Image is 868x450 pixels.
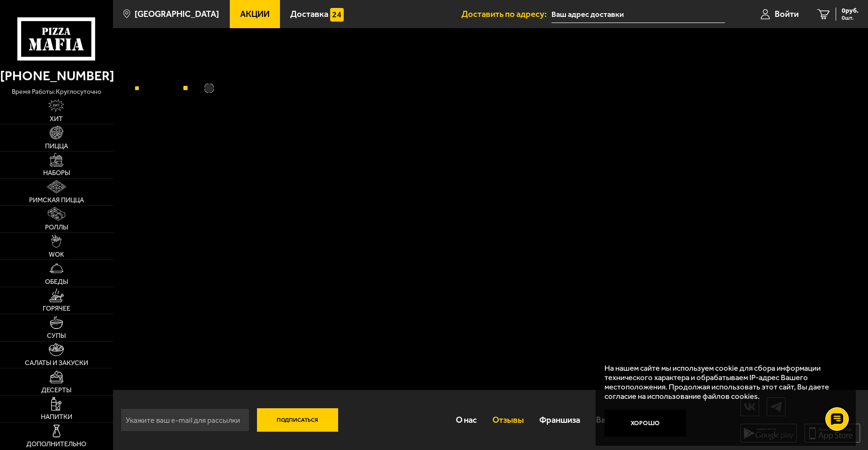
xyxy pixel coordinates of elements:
[240,10,270,19] span: Акции
[257,408,339,432] button: Подписаться
[484,405,531,435] a: Отзывы
[25,360,88,366] span: Салаты и закуски
[532,405,588,435] a: Франшиза
[604,363,841,401] p: На нашем сайте мы используем cookie для сбора информации технического характера и обрабатываем IP...
[47,333,66,339] span: Супы
[842,15,859,21] span: 0 шт.
[49,252,64,258] span: WOK
[45,279,68,285] span: Обеды
[290,10,328,19] span: Доставка
[448,405,484,435] a: О нас
[50,116,63,122] span: Хит
[113,28,233,148] img: Loading
[29,197,84,204] span: Римская пицца
[26,441,86,448] span: Дополнительно
[45,143,68,150] span: Пицца
[604,410,686,437] button: Хорошо
[41,414,72,420] span: Напитки
[588,405,640,435] a: Вакансии
[551,6,725,23] input: Ваш адрес доставки
[330,8,344,22] img: 15daf4d41897b9f0e9f617042186c801.svg
[43,305,70,312] span: Горячее
[135,10,219,19] span: [GEOGRAPHIC_DATA]
[41,387,71,394] span: Десерты
[842,8,859,14] span: 0 руб.
[43,170,70,176] span: Наборы
[775,10,799,19] span: Войти
[45,224,68,231] span: Роллы
[461,10,551,19] span: Доставить по адресу:
[121,408,249,432] input: Укажите ваш e-mail для рассылки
